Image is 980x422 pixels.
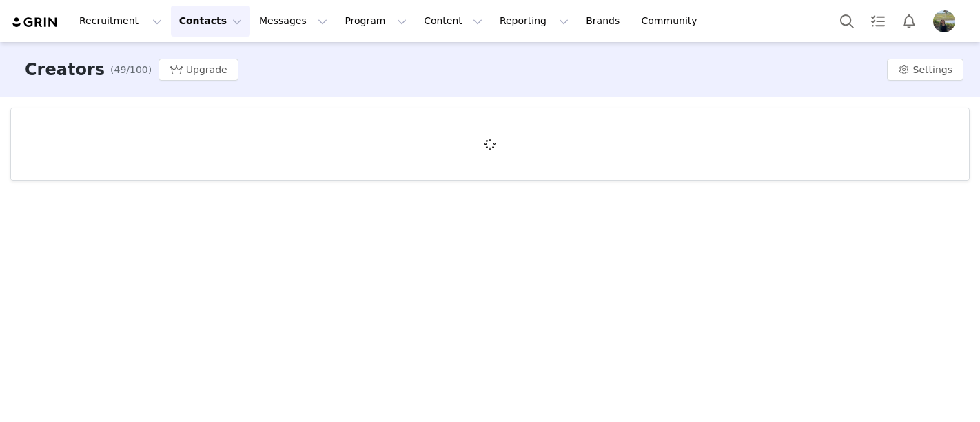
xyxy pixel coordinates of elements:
[933,10,955,32] img: 593b4443-fad4-4952-9f33-ce2b1f731320.jpg
[71,6,170,37] button: Recruitment
[416,6,491,37] button: Content
[863,6,893,37] a: Tasks
[11,16,59,29] img: grin logo
[25,57,105,82] h3: Creators
[336,6,415,37] button: Program
[633,6,712,37] a: Community
[925,10,969,32] button: Profile
[110,63,152,77] span: (49/100)
[832,6,862,37] button: Search
[171,6,250,37] button: Contacts
[894,6,924,37] button: Notifications
[578,6,632,37] a: Brands
[887,59,963,81] button: Settings
[251,6,336,37] button: Messages
[159,59,238,81] button: Upgrade
[491,6,577,37] button: Reporting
